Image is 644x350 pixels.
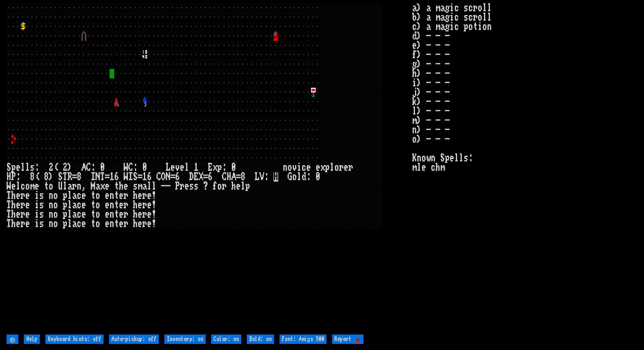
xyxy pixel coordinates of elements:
[44,182,49,191] div: t
[213,182,217,191] div: f
[67,219,72,228] div: l
[166,172,170,182] div: N
[236,172,241,182] div: =
[25,219,30,228] div: e
[217,163,222,172] div: p
[39,200,44,210] div: s
[147,219,152,228] div: e
[49,163,53,172] div: 2
[241,172,245,182] div: 8
[152,219,156,228] div: !
[77,191,81,200] div: c
[67,210,72,219] div: l
[185,163,189,172] div: l
[53,210,58,219] div: o
[124,182,128,191] div: e
[133,200,138,210] div: h
[292,172,297,182] div: o
[72,210,77,219] div: a
[24,335,40,344] input: Help
[114,172,119,182] div: 6
[96,182,100,191] div: a
[325,163,330,172] div: p
[7,200,11,210] div: T
[208,163,213,172] div: E
[11,182,16,191] div: e
[72,172,77,182] div: =
[133,191,138,200] div: h
[156,172,161,182] div: C
[35,219,39,228] div: i
[255,172,259,182] div: L
[332,335,363,344] input: Report 🐞
[297,172,302,182] div: l
[189,182,194,191] div: s
[91,219,96,228] div: t
[133,219,138,228] div: h
[264,172,269,182] div: :
[63,210,67,219] div: p
[39,219,44,228] div: s
[96,219,100,228] div: o
[53,219,58,228] div: o
[147,182,152,191] div: l
[39,210,44,219] div: s
[114,219,119,228] div: t
[147,172,152,182] div: 6
[105,219,110,228] div: e
[133,182,138,191] div: s
[175,172,180,182] div: 6
[274,172,278,182] mark: H
[49,219,53,228] div: n
[100,163,105,172] div: 0
[7,182,11,191] div: W
[114,182,119,191] div: t
[91,182,96,191] div: M
[7,172,11,182] div: H
[21,219,25,228] div: r
[63,200,67,210] div: p
[110,210,114,219] div: n
[100,182,105,191] div: x
[7,191,11,200] div: T
[334,163,339,172] div: o
[302,163,306,172] div: c
[194,163,199,172] div: 1
[142,182,147,191] div: a
[119,210,124,219] div: e
[77,219,81,228] div: c
[203,182,208,191] div: ?
[119,219,124,228] div: e
[81,210,86,219] div: e
[53,163,58,172] div: (
[124,191,128,200] div: r
[175,163,180,172] div: v
[114,200,119,210] div: t
[81,191,86,200] div: e
[236,182,241,191] div: e
[67,200,72,210] div: l
[77,200,81,210] div: c
[16,191,21,200] div: e
[63,172,67,182] div: T
[7,210,11,219] div: T
[147,210,152,219] div: e
[30,172,35,182] div: 8
[16,172,21,182] div: :
[35,200,39,210] div: i
[194,172,199,182] div: E
[91,163,96,172] div: :
[208,172,213,182] div: 6
[124,200,128,210] div: r
[152,182,156,191] div: l
[67,172,72,182] div: R
[81,163,86,172] div: A
[53,200,58,210] div: o
[283,163,288,172] div: n
[35,172,39,182] div: (
[166,182,170,191] div: -
[133,210,138,219] div: h
[110,172,114,182] div: 1
[7,219,11,228] div: T
[222,182,227,191] div: r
